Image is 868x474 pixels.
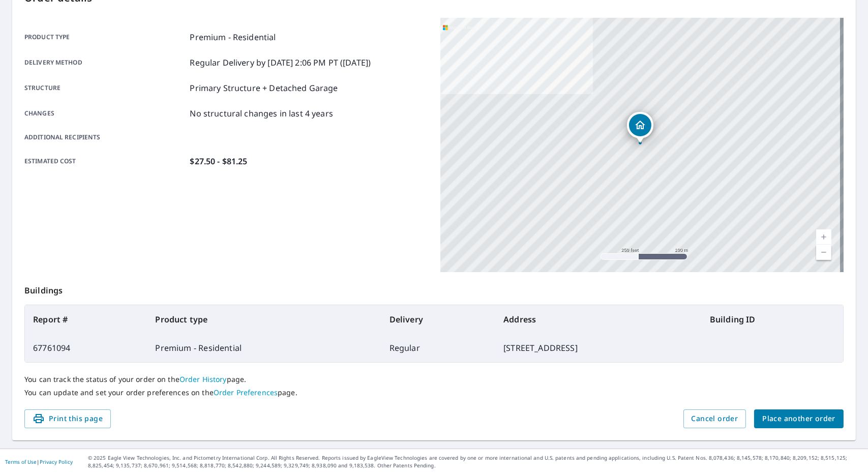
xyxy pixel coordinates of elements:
[754,409,844,428] button: Place another order
[627,112,653,143] div: Dropped pin, building 1, Residential property, 864 Westshore Ct Casselberry, FL 32707
[24,155,186,167] p: Estimated cost
[24,31,186,43] p: Product type
[24,56,186,69] p: Delivery method
[190,56,371,69] p: Regular Delivery by [DATE] 2:06 PM PT ([DATE])
[190,107,333,120] p: No structural changes in last 4 years
[816,229,831,245] a: Current Level 17, Zoom In
[24,107,186,120] p: Changes
[762,412,835,425] span: Place another order
[24,82,186,94] p: Structure
[5,458,37,465] a: Terms of Use
[88,454,863,469] p: © 2025 Eagle View Technologies, Inc. and Pictometry International Corp. All Rights Reserved. Repo...
[683,409,746,428] button: Cancel order
[24,272,844,305] p: Buildings
[495,305,702,334] th: Address
[24,409,111,428] button: Print this page
[40,458,73,465] a: Privacy Policy
[190,82,338,94] p: Primary Structure + Detached Garage
[190,31,276,43] p: Premium - Residential
[147,334,381,362] td: Premium - Residential
[702,305,843,334] th: Building ID
[24,375,844,384] p: You can track the status of your order on the page.
[25,334,147,362] td: 67761094
[179,374,227,384] a: Order History
[495,334,702,362] td: [STREET_ADDRESS]
[5,459,73,465] p: |
[692,412,738,425] span: Cancel order
[381,305,496,334] th: Delivery
[33,412,103,425] span: Print this page
[147,305,381,334] th: Product type
[190,155,247,167] p: $27.50 - $81.25
[24,133,186,142] p: Additional recipients
[25,305,147,334] th: Report #
[816,245,831,260] a: Current Level 17, Zoom Out
[381,334,496,362] td: Regular
[24,388,844,397] p: You can update and set your order preferences on the page.
[214,388,278,397] a: Order Preferences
